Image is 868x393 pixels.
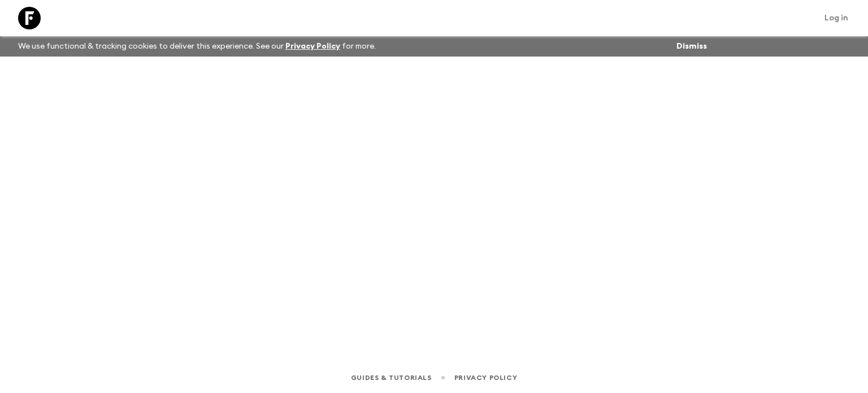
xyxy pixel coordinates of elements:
[674,38,710,54] button: Dismiss
[818,10,854,26] a: Log in
[351,372,432,384] a: Guides & Tutorials
[285,42,340,50] a: Privacy Policy
[454,372,517,384] a: Privacy Policy
[14,36,380,57] p: We use functional & tracking cookies to deliver this experience. See our for more.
